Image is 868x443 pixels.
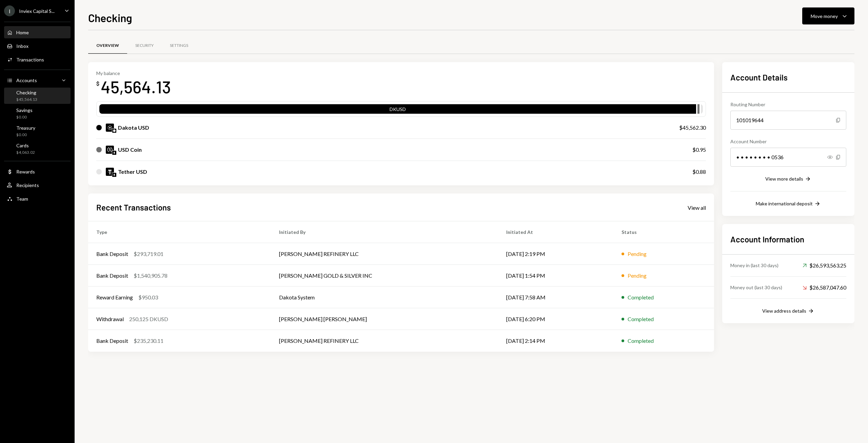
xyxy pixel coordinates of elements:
div: Pending [628,250,647,258]
td: [DATE] 1:54 PM [498,265,613,287]
div: Security [135,43,154,49]
div: Move money [811,13,838,20]
h2: Account Details [730,72,846,83]
div: Overview [96,43,119,49]
td: Dakota System [271,287,498,308]
div: Completed [628,337,654,345]
td: [DATE] 2:19 PM [498,243,613,265]
div: Team [16,196,28,202]
div: Make international deposit [756,201,813,206]
div: Accounts [16,77,37,83]
td: [DATE] 6:20 PM [498,308,613,330]
img: USDT [106,168,114,176]
div: $1,540,905.78 [134,272,167,280]
div: $45,562.30 [679,124,706,132]
div: Bank Deposit [96,250,128,258]
td: [PERSON_NAME] [PERSON_NAME] [271,308,498,330]
img: ethereum-mainnet [112,151,116,155]
div: Tether USD [118,168,147,176]
a: Team [4,192,71,205]
div: Savings [16,107,33,113]
div: Recipients [16,182,39,188]
button: Move money [802,7,854,24]
img: base-mainnet [112,129,116,133]
img: ethereum-mainnet [112,173,116,177]
div: View more details [765,176,803,182]
h2: Account Information [730,234,846,245]
a: Savings$0.00 [4,105,71,122]
div: 101019644 [730,111,846,130]
div: Transactions [16,57,44,62]
div: Account Number [730,138,846,145]
div: Bank Deposit [96,337,128,345]
div: 45,564.13 [101,76,171,97]
div: Completed [628,315,654,323]
div: Cards [16,143,35,148]
th: Initiated By [271,221,498,243]
div: Treasury [16,125,35,131]
a: Treasury$0.00 [4,123,71,139]
a: Home [4,26,71,38]
div: $235,230.11 [134,337,163,345]
a: Accounts [4,74,71,86]
div: Bank Deposit [96,272,128,280]
div: Routing Number [730,101,846,108]
button: Make international deposit [756,200,821,208]
div: $0.88 [692,168,706,176]
div: Dakota USD [118,124,149,132]
div: Inviex Capital S... [19,8,55,14]
a: Recipients [4,179,71,191]
th: Status [613,221,714,243]
div: View address details [762,308,806,314]
div: DKUSD [99,106,696,115]
h2: Recent Transactions [96,202,171,213]
div: Money in (last 30 days) [730,262,778,269]
div: Checking [16,90,37,95]
div: I [4,5,15,16]
div: Completed [628,293,654,301]
button: View more details [765,176,811,183]
div: Inbox [16,43,28,49]
td: [PERSON_NAME] REFINERY LLC [271,243,498,265]
div: Money out (last 30 days) [730,284,782,291]
a: Rewards [4,165,71,178]
img: USDC [106,146,114,154]
div: $26,593,563.25 [803,261,846,270]
div: $ [96,80,99,87]
td: [DATE] 2:14 PM [498,330,613,352]
div: $26,587,047.60 [803,283,846,292]
h1: Checking [88,11,132,24]
td: [PERSON_NAME] REFINERY LLC [271,330,498,352]
th: Type [88,221,271,243]
div: $293,719.01 [134,250,163,258]
a: Inbox [4,40,71,52]
a: View all [688,204,706,211]
div: $0.00 [16,132,35,138]
a: Settings [162,37,196,54]
div: Rewards [16,169,35,174]
div: $45,564.13 [16,97,37,103]
div: • • • • • • • • 0536 [730,148,846,167]
div: Pending [628,272,647,280]
div: $0.95 [692,146,706,154]
div: $0.00 [16,114,33,120]
a: Security [127,37,162,54]
div: USD Coin [118,146,142,154]
th: Initiated At [498,221,613,243]
a: Checking$45,564.13 [4,88,71,104]
td: [PERSON_NAME] GOLD & SILVER INC [271,265,498,287]
img: DKUSD [106,124,114,132]
div: Withdrawal [96,315,124,323]
div: $4,063.02 [16,150,35,155]
button: View address details [762,308,814,315]
a: Transactions [4,53,71,66]
a: Overview [88,37,127,54]
div: Reward Earning [96,293,133,301]
div: My balance [96,70,171,76]
td: [DATE] 7:58 AM [498,287,613,308]
div: $950.03 [138,293,158,301]
div: 250,125 DKUSD [129,315,168,323]
div: Home [16,30,29,35]
div: Settings [170,43,188,49]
